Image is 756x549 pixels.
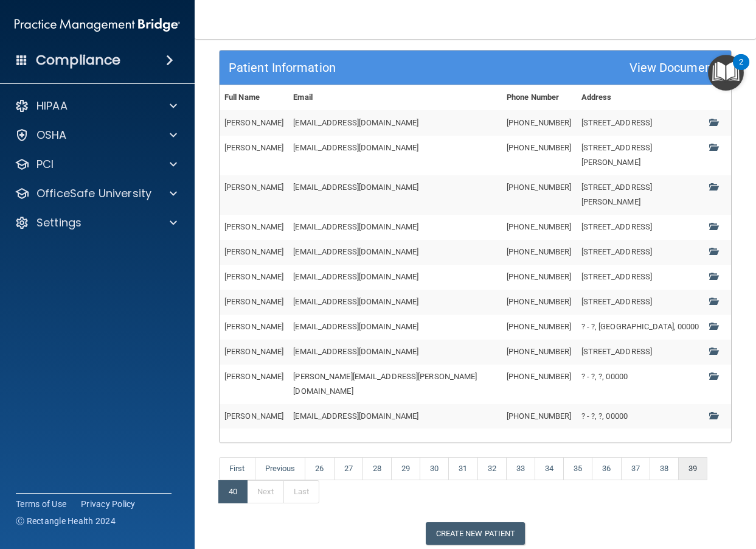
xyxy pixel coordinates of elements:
td: [PERSON_NAME] [220,315,288,340]
a: Previous [255,457,306,480]
a: 27 [334,457,363,480]
p: OfficeSafe University [36,186,151,201]
td: ? - ?, [GEOGRAPHIC_DATA], 00000 [577,315,704,340]
a: Privacy Policy [81,498,136,510]
a: 32 [477,457,507,480]
td: [EMAIL_ADDRESS][DOMAIN_NAME] [288,175,502,215]
a: 36 [592,457,621,480]
td: [PERSON_NAME] [220,110,288,135]
td: [EMAIL_ADDRESS][DOMAIN_NAME] [288,215,502,240]
p: HIPAA [36,99,68,113]
td: [EMAIL_ADDRESS][DOMAIN_NAME] [288,404,502,428]
td: [STREET_ADDRESS] [577,110,704,135]
td: [PHONE_NUMBER] [502,240,576,265]
td: [PERSON_NAME] [220,340,288,365]
img: PMB logo [15,13,180,37]
td: [EMAIL_ADDRESS][DOMAIN_NAME] [288,315,502,340]
th: Full Name [220,85,288,110]
iframe: Drift Widget Chat Controller [695,465,741,511]
a: HIPAA [15,99,177,113]
a: Last [283,480,319,503]
td: [PHONE_NUMBER] [502,265,576,290]
td: [PERSON_NAME] [220,290,288,315]
td: [EMAIL_ADDRESS][DOMAIN_NAME] [288,136,502,175]
a: Settings [15,215,177,230]
h4: Compliance [36,52,120,69]
td: [PHONE_NUMBER] [502,365,576,404]
a: Terms of Use [16,498,66,510]
a: 28 [362,457,392,480]
a: 35 [563,457,592,480]
td: ? - ?, ?, 00000 [577,404,704,428]
button: Create New Patient [426,522,525,545]
a: OSHA [15,128,177,142]
button: Open Resource Center, 2 new notifications [708,55,744,91]
th: Address [577,85,704,110]
td: [STREET_ADDRESS][PERSON_NAME] [577,175,704,215]
a: 30 [420,457,449,480]
div: View Documents [629,57,722,79]
td: [STREET_ADDRESS] [577,290,704,315]
td: [STREET_ADDRESS] [577,265,704,290]
a: 37 [621,457,650,480]
a: First [219,457,255,480]
td: [PHONE_NUMBER] [502,175,576,215]
td: [PHONE_NUMBER] [502,315,576,340]
a: Next [247,480,283,503]
td: [PHONE_NUMBER] [502,136,576,175]
td: [PERSON_NAME] [220,175,288,215]
td: [EMAIL_ADDRESS][DOMAIN_NAME] [288,340,502,365]
td: ? - ?, ?, 00000 [577,365,704,404]
a: 39 [678,457,707,480]
a: 26 [305,457,334,480]
a: 31 [448,457,477,480]
a: 38 [650,457,679,480]
td: [PERSON_NAME] [220,215,288,240]
td: [STREET_ADDRESS] [577,215,704,240]
td: [PERSON_NAME] [220,240,288,265]
a: 40 [218,480,248,503]
td: [PHONE_NUMBER] [502,404,576,428]
th: Phone Number [502,85,576,110]
td: [PERSON_NAME] [220,265,288,290]
td: [PHONE_NUMBER] [502,340,576,365]
td: [PHONE_NUMBER] [502,290,576,315]
p: PCI [36,157,54,172]
td: [PERSON_NAME][EMAIL_ADDRESS][PERSON_NAME][DOMAIN_NAME] [288,365,502,404]
a: 29 [391,457,420,480]
a: OfficeSafe University [15,186,177,201]
p: Settings [36,215,81,230]
td: [EMAIL_ADDRESS][DOMAIN_NAME] [288,240,502,265]
a: PCI [15,157,177,172]
td: [EMAIL_ADDRESS][DOMAIN_NAME] [288,290,502,315]
div: 2 [739,62,743,78]
td: [PHONE_NUMBER] [502,110,576,135]
td: [STREET_ADDRESS] [577,340,704,365]
th: Email [288,85,502,110]
p: OSHA [36,128,67,142]
td: [STREET_ADDRESS] [577,240,704,265]
span: Ⓒ Rectangle Health 2024 [16,515,116,527]
a: 34 [535,457,564,480]
td: [PERSON_NAME] [220,365,288,404]
td: [PERSON_NAME] [220,136,288,175]
td: [STREET_ADDRESS][PERSON_NAME] [577,136,704,175]
a: 33 [506,457,535,480]
td: [PERSON_NAME] [220,404,288,428]
td: [PHONE_NUMBER] [502,215,576,240]
div: Patient Information [229,57,336,79]
td: [EMAIL_ADDRESS][DOMAIN_NAME] [288,110,502,135]
td: [EMAIL_ADDRESS][DOMAIN_NAME] [288,265,502,290]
